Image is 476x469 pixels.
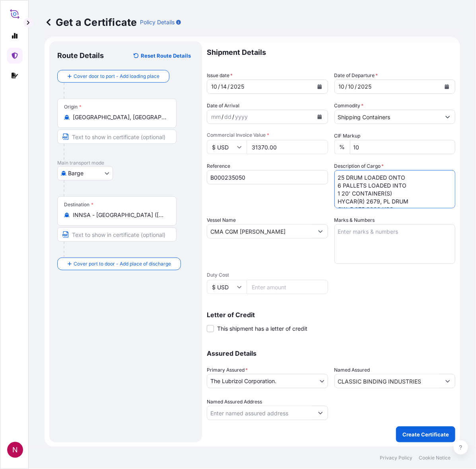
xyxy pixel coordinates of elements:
label: Named Assured Address [207,398,262,406]
div: / [232,112,234,122]
div: / [355,82,357,91]
div: Destination [64,202,93,208]
button: Calendar [441,80,453,93]
span: Issue date [207,72,233,79]
p: Assured Details [207,350,455,357]
div: / [227,82,229,91]
span: This shipment has a letter of credit [217,325,307,333]
button: Show suggestions [441,110,455,124]
input: Text to appear on certificate [57,130,177,144]
span: Cover door to port - Add loading place [74,72,159,80]
button: Create Certificate [396,426,455,442]
p: Create Certificate [402,430,449,438]
div: month, [210,82,218,91]
span: Date of Arrival [207,102,239,110]
div: / [221,112,223,122]
input: Enter percentage between 0 and 24% [350,140,456,154]
button: Calendar [313,80,326,93]
span: Commercial Invoice Value [207,132,328,138]
a: Privacy Policy [380,455,412,461]
button: Cover door to port - Add loading place [57,70,169,83]
input: Enter booking reference [207,170,328,184]
input: Assured Name [335,374,441,388]
input: Text to appear on certificate [57,227,177,242]
p: Policy Details [140,18,175,26]
a: Cookie Notice [419,455,451,461]
div: month, [210,112,221,122]
span: Primary Assured [207,366,248,374]
label: Reference [207,162,230,170]
button: Show suggestions [441,374,455,388]
label: Description of Cargo [334,162,384,170]
span: Cover port to door - Add place of discharge [74,260,171,268]
span: N [12,446,18,454]
label: CIF Markup [334,132,361,140]
span: Duty Cost [207,272,328,278]
span: The Lubrizol Corporation. [210,377,276,385]
div: month, [338,82,346,91]
input: Type to search commodity [335,110,441,124]
div: / [218,82,220,91]
button: Show suggestions [313,406,328,420]
div: day, [223,112,232,122]
div: year, [357,82,373,91]
div: year, [229,82,245,91]
input: Destination [73,211,167,219]
input: Enter amount [247,140,328,154]
span: Date of Departure [334,72,378,79]
div: Origin [64,104,82,110]
div: year, [234,112,249,122]
button: Reset Route Details [130,49,194,62]
button: Calendar [313,110,326,123]
p: Letter of Credit [207,312,455,318]
button: Show suggestions [313,224,328,238]
div: / [346,82,348,91]
div: % [334,140,350,154]
label: Named Assured [334,366,370,374]
span: Barge [68,169,84,177]
p: Route Details [57,51,104,60]
label: Marks & Numbers [334,216,375,224]
button: Select transport [57,166,113,180]
p: Main transport mode [57,160,194,166]
p: Shipment Details [207,41,455,64]
input: Enter amount [247,280,328,294]
label: Vessel Name [207,216,236,224]
button: Cover port to door - Add place of discharge [57,258,181,270]
input: Origin [73,113,167,121]
input: Named Assured Address [207,406,313,420]
p: Reset Route Details [141,52,191,60]
div: day, [220,82,227,91]
input: Type to search vessel name or IMO [207,224,313,238]
p: Get a Certificate [45,16,137,29]
div: day, [348,82,355,91]
label: Commodity [334,102,364,110]
button: The Lubrizol Corporation. [207,374,328,388]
